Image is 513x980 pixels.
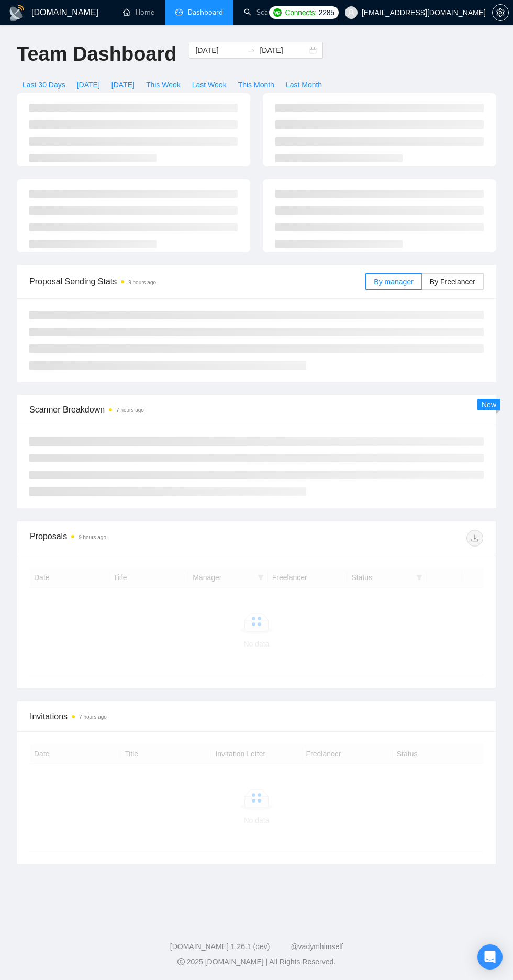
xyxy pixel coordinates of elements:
[17,76,71,93] button: Last 30 Days
[477,944,503,970] div: Open Intercom Messenger
[188,8,223,17] span: Dashboard
[492,8,509,17] a: setting
[232,76,280,93] button: This Month
[29,275,365,288] span: Proposal Sending Stats
[247,46,255,54] span: swap-right
[106,76,140,93] button: [DATE]
[111,79,135,91] span: [DATE]
[79,714,107,720] time: 7 hours ago
[170,942,270,951] a: [DOMAIN_NAME] 1.26.1 (dev)
[71,76,106,93] button: [DATE]
[492,4,509,21] button: setting
[286,79,322,91] span: Last Month
[244,8,283,17] a: searchScanner
[77,79,100,91] span: [DATE]
[482,400,496,409] span: New
[8,956,505,967] div: 2025 [DOMAIN_NAME] | All Rights Reserved.
[280,76,328,93] button: Last Month
[186,76,232,93] button: Last Week
[192,79,227,91] span: Last Week
[260,44,307,56] input: End date
[140,76,186,93] button: This Week
[291,942,343,951] a: @vadymhimself
[146,79,181,91] span: This Week
[493,8,508,17] span: setting
[8,5,25,21] img: logo
[17,42,176,66] h1: Team Dashboard
[247,46,255,54] span: to
[175,8,183,16] span: dashboard
[29,403,484,416] span: Scanner Breakdown
[23,79,65,91] span: Last 30 Days
[195,44,243,56] input: Start date
[128,280,156,285] time: 9 hours ago
[30,530,256,547] div: Proposals
[430,277,475,286] span: By Freelancer
[79,534,106,540] time: 9 hours ago
[238,79,274,91] span: This Month
[116,407,144,413] time: 7 hours ago
[123,8,154,17] a: homeHome
[348,9,355,16] span: user
[30,710,483,723] span: Invitations
[177,958,185,965] span: copyright
[285,7,316,18] span: Connects:
[319,7,334,18] span: 2285
[374,277,413,286] span: By manager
